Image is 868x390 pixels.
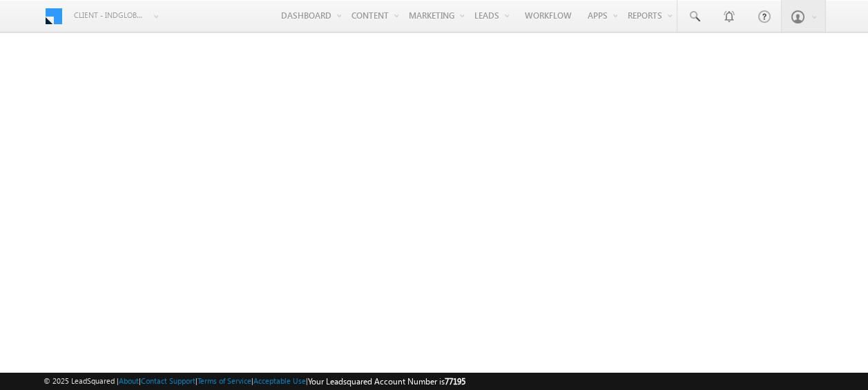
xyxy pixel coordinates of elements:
[141,376,195,385] a: Contact Support
[253,376,306,385] a: Acceptable Use
[44,375,465,388] span: © 2025 LeadSquared | | | | |
[74,8,146,22] span: Client - indglobal2 (77195)
[308,376,465,387] span: Your Leadsquared Account Number is
[119,376,139,385] a: About
[197,376,251,385] a: Terms of Service
[445,376,465,387] span: 77195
